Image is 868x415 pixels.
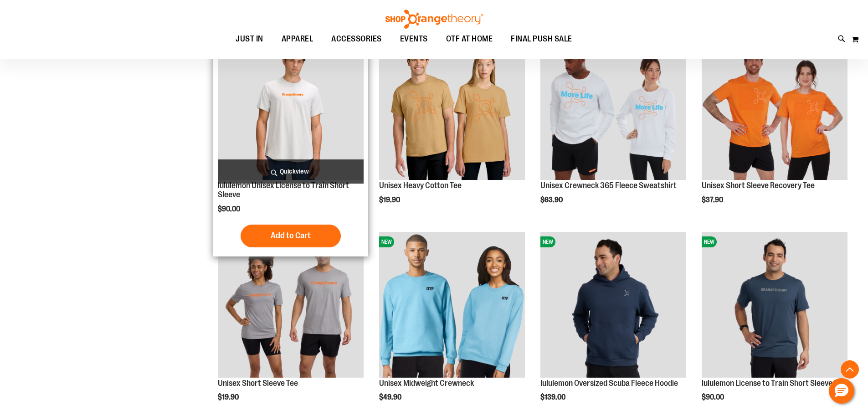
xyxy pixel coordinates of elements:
[218,34,364,180] img: lululemon Unisex License to Train Short Sleeve
[702,181,815,190] a: Unisex Short Sleeve Recovery Tee
[282,29,313,49] span: APPAREL
[702,34,847,180] img: Unisex Short Sleeve Recovery Tee
[502,29,581,50] a: FINAL PUSH SALE
[702,196,724,204] span: $37.90
[697,30,852,227] div: product
[379,196,401,204] span: $19.90
[829,378,854,404] button: Hello, have a question? Let’s chat.
[272,29,323,50] a: APPAREL
[540,232,686,378] img: lululemon Oversized Scuba Fleece Hoodie
[540,196,564,204] span: $63.90
[384,10,484,29] img: Shop Orangetheory
[400,29,428,49] span: EVENTS
[379,34,525,181] a: Unisex Heavy Cotton TeeNEW
[379,232,525,379] a: Unisex Midweight CrewneckNEW
[536,30,691,227] div: product
[702,232,847,378] img: lululemon License to Train Short Sleeve Tee
[218,159,364,184] a: Quickview
[841,360,859,379] button: Back To Top
[702,393,725,401] span: $90.00
[236,29,263,49] span: JUST IN
[218,34,364,181] a: lululemon Unisex License to Train Short SleeveNEW
[540,181,677,190] a: Unisex Crewneck 365 Fleece Sweatshirt
[702,34,847,181] a: Unisex Short Sleeve Recovery TeeNEW
[218,181,349,199] a: lululemon Unisex License to Train Short Sleeve
[379,236,394,247] span: NEW
[540,236,555,247] span: NEW
[437,29,502,50] a: OTF AT HOME
[379,232,525,378] img: Unisex Midweight Crewneck
[379,379,474,388] a: Unisex Midweight Crewneck
[379,34,525,180] img: Unisex Heavy Cotton Tee
[540,34,686,180] img: Unisex Crewneck 365 Fleece Sweatshirt
[540,379,678,388] a: lululemon Oversized Scuba Fleece Hoodie
[391,29,437,50] a: EVENTS
[446,29,493,49] span: OTF AT HOME
[218,232,364,378] img: Unisex Short Sleeve Tee
[322,29,391,50] a: ACCESSORIES
[540,34,686,181] a: Unisex Crewneck 365 Fleece SweatshirtNEW
[241,225,341,247] button: Add to Cart
[540,393,567,401] span: $139.00
[379,393,403,401] span: $49.90
[213,30,368,256] div: product
[226,29,272,49] a: JUST IN
[702,236,717,247] span: NEW
[218,379,298,388] a: Unisex Short Sleeve Tee
[540,232,686,379] a: lululemon Oversized Scuba Fleece HoodieNEW
[218,393,240,401] span: $19.90
[218,205,241,213] span: $90.00
[702,232,847,379] a: lululemon License to Train Short Sleeve TeeNEW
[702,379,846,388] a: lululemon License to Train Short Sleeve Tee
[375,30,529,227] div: product
[331,29,382,49] span: ACCESSORIES
[511,29,572,49] span: FINAL PUSH SALE
[271,231,311,241] span: Add to Cart
[218,232,364,379] a: Unisex Short Sleeve TeeNEW
[379,181,462,190] a: Unisex Heavy Cotton Tee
